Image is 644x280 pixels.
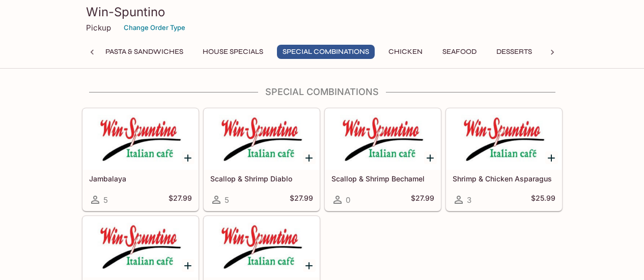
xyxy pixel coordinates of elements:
span: 0 [346,195,350,205]
h5: Scallop & Shrimp Diablo [210,174,313,183]
h5: Jambalaya [89,174,192,183]
span: 3 [467,195,471,205]
button: Add Scallop & Shrimp Bechamel [424,151,437,164]
button: Add Calamari & Shrimp Basil [182,259,194,272]
button: Chicken [383,45,429,59]
button: Seafood [437,45,483,59]
h5: $27.99 [290,194,313,206]
a: Scallop & Shrimp Diablo5$27.99 [204,108,320,211]
a: Scallop & Shrimp Bechamel0$27.99 [325,108,441,211]
button: Special Combinations [277,45,375,59]
button: House Specials [197,45,269,59]
div: Jambalaya [83,109,198,170]
h4: Special Combinations [82,86,563,98]
button: Pasta & Sandwiches [100,45,189,59]
span: 5 [103,195,108,205]
h5: $25.99 [531,194,555,206]
button: Add Calamari & Shrimp Piccata [303,259,316,272]
a: Shrimp & Chicken Asparagus3$25.99 [446,108,562,211]
button: Add Shrimp & Chicken Asparagus [545,151,558,164]
h5: Scallop & Shrimp Bechamel [331,174,434,183]
button: Add Jambalaya [182,151,194,164]
div: Calamari & Shrimp Basil [83,216,198,277]
button: Add Scallop & Shrimp Diablo [303,151,316,164]
button: Change Order Type [119,20,190,36]
h5: $27.99 [169,194,192,206]
h5: Shrimp & Chicken Asparagus [453,174,555,183]
div: Calamari & Shrimp Piccata [204,216,319,277]
a: Jambalaya5$27.99 [82,108,199,211]
div: Shrimp & Chicken Asparagus [446,109,562,170]
h5: $27.99 [411,194,434,206]
button: Desserts [491,45,538,59]
div: Scallop & Shrimp Diablo [204,109,319,170]
h3: Win-Spuntino [86,4,558,20]
div: Scallop & Shrimp Bechamel [325,109,440,170]
span: 5 [225,195,229,205]
p: Pickup [86,23,111,33]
